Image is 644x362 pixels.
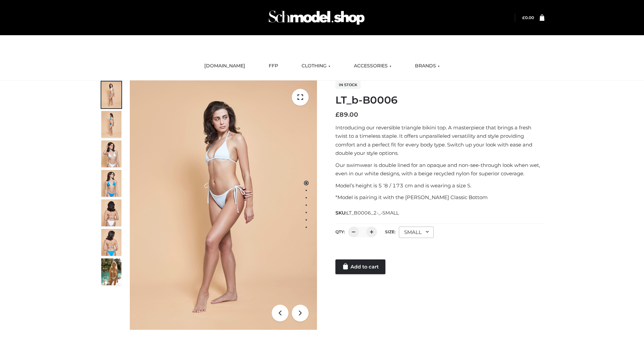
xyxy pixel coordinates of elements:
[335,193,544,202] p: *Model is pairing it with the [PERSON_NAME] Classic Bottom
[101,229,121,256] img: ArielClassicBikiniTop_CloudNine_AzureSky_OW114ECO_8-scaled.jpg
[101,258,121,285] img: Arieltop_CloudNine_AzureSky2.jpg
[335,111,358,118] bdi: 89.00
[346,210,399,216] span: LT_B0006_2-_-SMALL
[335,209,399,217] span: SKU:
[335,161,544,178] p: Our swimwear is double lined for an opaque and non-see-through look when wet, even in our white d...
[410,59,445,73] a: BRANDS
[335,229,345,234] label: QTY:
[130,80,317,330] img: ArielClassicBikiniTop_CloudNine_AzureSky_OW114ECO_1
[385,229,395,234] label: Size:
[335,111,339,118] span: £
[522,15,525,20] span: £
[399,227,434,238] div: SMALL
[101,199,121,226] img: ArielClassicBikiniTop_CloudNine_AzureSky_OW114ECO_7-scaled.jpg
[264,59,283,73] a: FFP
[266,4,367,31] img: Schmodel Admin 964
[349,59,396,73] a: ACCESSORIES
[335,94,544,106] h1: LT_b-B0006
[101,170,121,197] img: ArielClassicBikiniTop_CloudNine_AzureSky_OW114ECO_4-scaled.jpg
[101,81,121,108] img: ArielClassicBikiniTop_CloudNine_AzureSky_OW114ECO_1-scaled.jpg
[335,123,544,158] p: Introducing our reversible triangle bikini top. A masterpiece that brings a fresh twist to a time...
[522,15,534,20] bdi: 0.00
[199,59,250,73] a: [DOMAIN_NAME]
[522,15,534,20] a: £0.00
[101,111,121,138] img: ArielClassicBikiniTop_CloudNine_AzureSky_OW114ECO_2-scaled.jpg
[335,181,544,190] p: Model’s height is 5 ‘8 / 173 cm and is wearing a size S.
[335,81,361,89] span: In stock
[335,259,385,274] a: Add to cart
[297,59,335,73] a: CLOTHING
[101,140,121,167] img: ArielClassicBikiniTop_CloudNine_AzureSky_OW114ECO_3-scaled.jpg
